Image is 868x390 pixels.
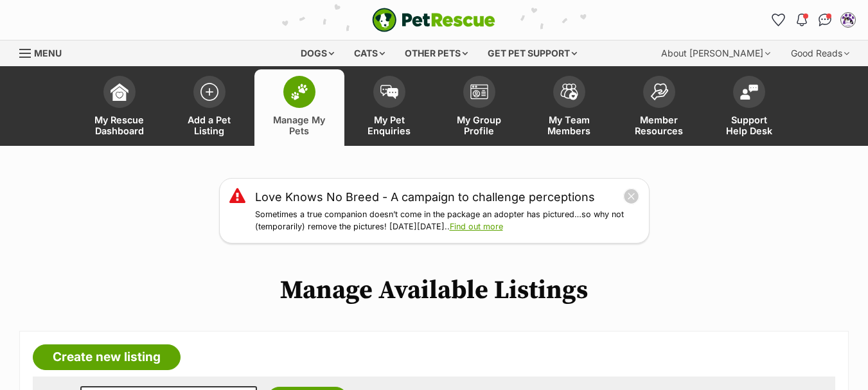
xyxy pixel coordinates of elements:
[34,48,62,58] span: Menu
[819,13,832,26] img: chat-41dd97257d64d25036548639549fe6c8038ab92f7586957e7f3b1b290dea8141.svg
[479,40,586,66] div: Get pet support
[450,222,503,231] a: Find out more
[372,8,495,32] a: PetRescue
[792,10,812,30] button: Notifications
[164,69,254,146] a: Add a Pet Listing
[704,69,794,146] a: Support Help Desk
[91,114,148,136] span: My Rescue Dashboard
[380,85,398,99] img: pet-enquiries-icon-7e3ad2cf08bfb03b45e93fb7055b45f3efa6380592205ae92323e6603595dc1f.svg
[838,10,858,30] button: My account
[782,40,858,66] div: Good Reads
[360,114,418,136] span: My Pet Enquiries
[292,40,343,66] div: Dogs
[181,114,238,136] span: Add a Pet Listing
[372,8,495,32] img: logo-e224e6f780fb5917bec1dbf3a21bbac754714ae5b6737aabdf751b685950b380.svg
[344,69,434,146] a: My Pet Enquiries
[396,40,477,66] div: Other pets
[540,114,598,136] span: My Team Members
[345,40,394,66] div: Cats
[815,10,835,30] a: Conversations
[255,188,595,206] a: Love Knows No Breed - A campaign to challenge perceptions
[255,209,639,233] p: Sometimes a true companion doesn’t come in the package an adopter has pictured…so why not (tempor...
[650,83,668,100] img: member-resources-icon-8e73f808a243e03378d46382f2149f9095a855e16c252ad45f914b54edf8863c.svg
[652,40,779,66] div: About [PERSON_NAME]
[560,84,578,100] img: team-members-icon-5396bd8760b3fe7c0b43da4ab00e1e3bb1a5d9ba89233759b79545d2d3fc5d0d.svg
[111,83,128,101] img: dashboard-icon-eb2f2d2d3e046f16d808141f083e7271f6b2e854fb5c12c21221c1fb7104beca.svg
[270,114,328,136] span: Manage My Pets
[19,40,71,64] a: Menu
[768,10,789,30] a: Favourites
[614,69,704,146] a: Member Resources
[290,84,308,100] img: manage-my-pets-icon-02211641906a0b7f246fdf0571729dbe1e7629f14944591b6c1af311fb30b64b.svg
[254,69,344,146] a: Manage My Pets
[450,114,508,136] span: My Group Profile
[630,114,688,136] span: Member Resources
[75,69,164,146] a: My Rescue Dashboard
[623,188,639,204] button: close
[434,69,524,146] a: My Group Profile
[740,84,758,100] img: help-desk-icon-fdf02630f3aa405de69fd3d07c3f3aa587a6932b1a1747fa1d2bba05be0121f9.svg
[33,344,181,370] a: Create new listing
[470,84,488,100] img: group-profile-icon-3fa3cf56718a62981997c0bc7e787c4b2cf8bcc04b72c1350f741eb67cf2f40e.svg
[200,83,218,101] img: add-pet-listing-icon-0afa8454b4691262ce3f59096e99ab1cd57d4a30225e0717b998d2c9b9846f56.svg
[720,114,778,136] span: Support Help Desk
[842,13,855,26] img: Hayley Barton profile pic
[797,13,807,26] img: notifications-46538b983faf8c2785f20acdc204bb7945ddae34d4c08c2a6579f10ce5e182be.svg
[524,69,614,146] a: My Team Members
[768,10,858,30] ul: Account quick links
